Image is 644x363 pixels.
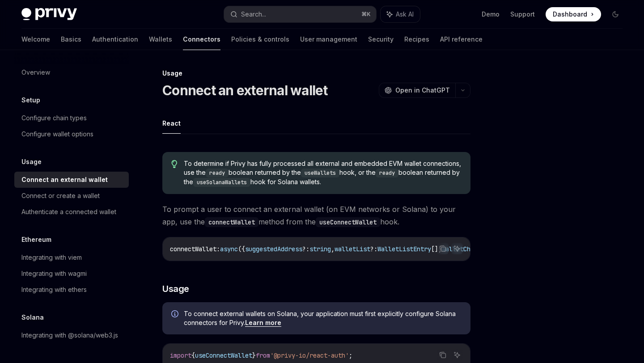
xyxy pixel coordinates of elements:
span: string [309,245,331,253]
a: Support [510,10,535,19]
span: connectWallet [170,245,216,253]
button: Copy the contents from the code block [437,349,449,361]
span: [], [431,245,442,253]
div: Configure wallet options [21,129,93,139]
span: suggestedAddress [245,245,302,253]
span: To determine if Privy has fully processed all external and embedded EVM wallet connections, use t... [184,159,462,187]
span: from [256,351,270,359]
div: Connect or create a wallet [21,190,100,201]
div: Integrating with wagmi [21,268,87,279]
button: Ask AI [451,349,463,361]
span: Usage [162,283,189,295]
a: Configure chain types [14,110,129,126]
h1: Connect an external wallet [162,82,328,98]
span: To prompt a user to connect an external wallet (on EVM networks or Solana) to your app, use the m... [162,203,470,228]
img: dark logo [21,8,77,21]
code: ready [206,169,229,177]
span: useConnectWallet [195,351,252,359]
a: API reference [440,29,483,50]
div: Usage [162,69,470,78]
span: Ask AI [396,10,414,19]
a: Authentication [92,29,138,50]
a: Wallets [149,29,172,50]
div: Overview [21,67,50,78]
a: Connect an external wallet [14,172,129,188]
span: } [252,351,256,359]
code: ready [376,169,398,177]
a: Dashboard [546,7,601,21]
div: Connect an external wallet [21,174,108,185]
span: ⌘ K [361,11,371,18]
span: { [191,351,195,359]
a: Policies & controls [231,29,289,50]
span: ({ [238,245,245,253]
h5: Usage [21,156,42,167]
button: React [162,113,181,134]
button: Ask AI [381,6,420,22]
span: ; [349,351,352,359]
a: Authenticate a connected wallet [14,204,129,220]
div: Configure chain types [21,113,87,123]
button: Toggle dark mode [608,7,623,21]
a: Recipes [404,29,429,50]
a: Welcome [21,29,50,50]
a: Overview [14,64,129,80]
span: WalletListEntry [377,245,431,253]
a: Integrating with ethers [14,282,129,298]
span: : [216,245,220,253]
div: Search... [241,9,266,20]
span: , [331,245,335,253]
span: import [170,351,191,359]
h5: Ethereum [21,234,51,245]
code: connectWallet [205,217,258,227]
h5: Solana [21,312,44,323]
code: useSolanaWallets [193,178,250,187]
button: Copy the contents from the code block [437,243,449,254]
a: Security [368,29,394,50]
div: Integrating with viem [21,252,82,263]
a: Integrating with viem [14,249,129,266]
a: User management [300,29,357,50]
a: Connect or create a wallet [14,188,129,204]
a: Configure wallet options [14,126,129,142]
span: ?: [302,245,309,253]
svg: Info [171,310,180,319]
div: Integrating with ethers [21,284,87,295]
button: Open in ChatGPT [379,83,455,98]
span: '@privy-io/react-auth' [270,351,349,359]
span: ?: [370,245,377,253]
div: Integrating with @solana/web3.js [21,330,118,341]
a: Learn more [245,319,281,327]
span: Open in ChatGPT [395,86,450,95]
a: Integrating with @solana/web3.js [14,327,129,343]
h5: Setup [21,95,40,106]
span: walletList [335,245,370,253]
code: useConnectWallet [316,217,380,227]
a: Basics [61,29,81,50]
a: Connectors [183,29,220,50]
a: Integrating with wagmi [14,266,129,282]
span: walletChainType [442,245,496,253]
span: Dashboard [553,10,587,19]
a: Demo [482,10,500,19]
code: useWallets [301,169,339,177]
span: async [220,245,238,253]
span: To connect external wallets on Solana, your application must first explicitly configure Solana co... [184,309,462,327]
button: Search...⌘K [224,6,376,22]
div: Authenticate a connected wallet [21,207,116,217]
svg: Tip [171,160,178,168]
button: Ask AI [451,243,463,254]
